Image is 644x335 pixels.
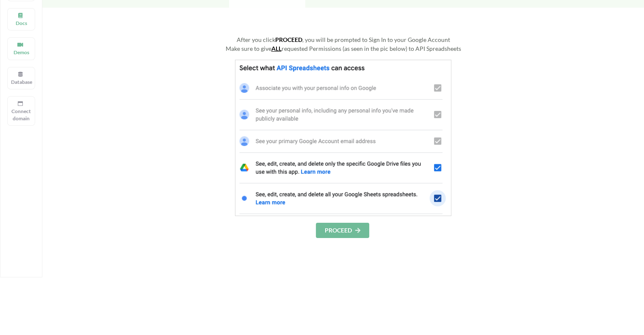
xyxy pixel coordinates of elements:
p: Docs [11,19,31,27]
div: After you click , you will be prompted to Sign In to your Google Account [127,35,559,44]
b: PROCEED [275,36,302,43]
img: GoogleSheetsPermissions [235,60,451,216]
p: Connect domain [11,108,31,122]
p: Database [11,78,31,86]
button: PROCEED [316,223,369,238]
u: ALL [271,45,282,52]
div: Make sure to give requested Permissions (as seen in the pic below) to API Spreadsheets [127,44,559,53]
p: Demos [11,49,31,56]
